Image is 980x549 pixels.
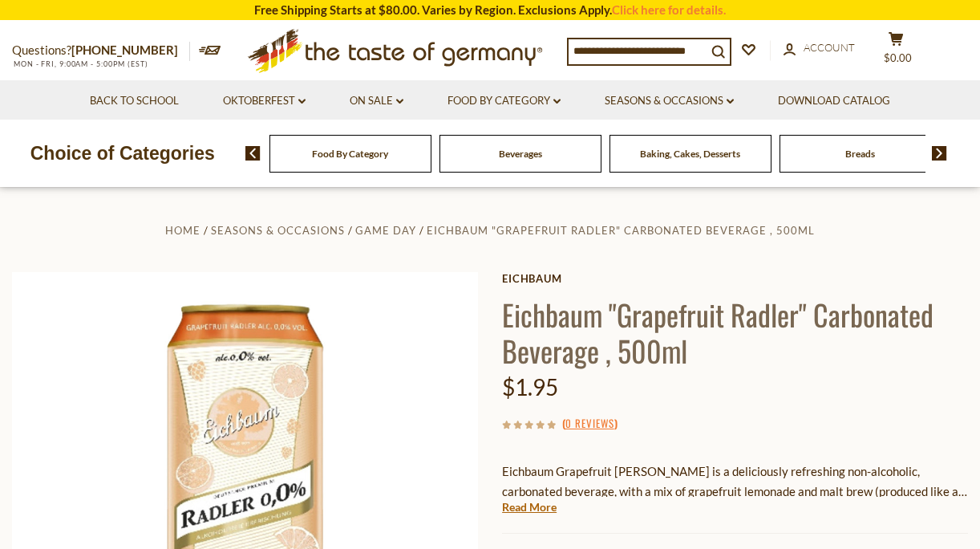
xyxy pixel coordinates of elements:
span: ( ) [562,415,618,431]
a: Baking, Cakes, Desserts [640,148,740,160]
p: Questions? [12,40,190,61]
p: Eichbaum Grapefruit [PERSON_NAME] is a deliciously refreshing non-alcoholic, carbonated beverage,... [502,462,968,502]
a: Breads [845,148,875,160]
a: Food By Category [447,92,561,110]
span: $0.00 [884,51,912,64]
a: Seasons & Occasions [211,224,345,237]
a: 0 Reviews [565,415,614,433]
a: Home [165,224,200,237]
a: Beverages [499,148,542,160]
a: Oktoberfest [223,92,306,110]
a: Food By Category [312,148,388,160]
span: $1.95 [502,373,558,401]
h1: Eichbaum "Grapefruit Radler" Carbonated Beverage , 500ml [502,296,968,368]
a: Click here for details. [612,2,726,17]
span: MON - FRI, 9:00AM - 5:00PM (EST) [12,59,148,68]
img: previous arrow [245,146,261,161]
a: Back to School [90,92,179,110]
a: Game Day [355,224,416,237]
button: $0.00 [872,31,920,71]
a: Download Catalog [778,92,890,110]
a: On Sale [350,92,403,110]
a: Account [784,39,855,57]
img: next arrow [932,146,947,161]
a: Eichbaum [502,272,968,285]
a: [PHONE_NUMBER] [71,43,178,57]
a: Seasons & Occasions [605,92,734,110]
a: Read More [502,499,557,515]
span: Account [804,41,855,54]
a: Eichbaum "Grapefruit Radler" Carbonated Beverage , 500ml [427,224,815,237]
